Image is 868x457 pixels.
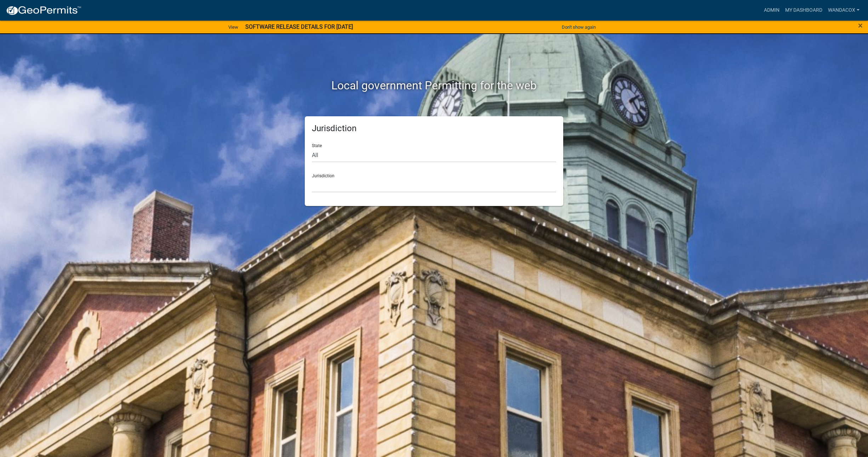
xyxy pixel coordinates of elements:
a: Admin [761,4,782,17]
strong: SOFTWARE RELEASE DETAILS FOR [DATE] [245,23,353,30]
a: WandaCox [825,4,862,17]
h2: Local government Permitting for the web [238,79,630,92]
a: My Dashboard [782,4,825,17]
span: × [858,21,863,30]
button: Close [858,21,863,30]
a: View [225,21,241,33]
h5: Jurisdiction [312,123,556,134]
button: Don't show again [559,21,599,33]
